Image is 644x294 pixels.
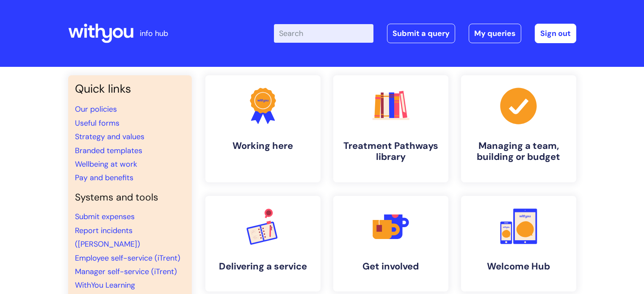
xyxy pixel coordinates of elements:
a: Submit expenses [75,212,135,222]
a: Submit a query [387,24,455,43]
a: Working here [205,75,321,182]
a: Delivering a service [205,196,321,291]
a: Employee self-service (iTrent) [75,253,180,263]
p: info hub [140,27,168,40]
h4: Welcome Hub [468,261,569,272]
input: Search [274,24,373,43]
div: | - [274,24,576,43]
a: Pay and benefits [75,173,133,183]
h4: Working here [212,140,314,151]
a: Report incidents ([PERSON_NAME]) [75,225,140,249]
h4: Managing a team, building or budget [468,140,569,163]
a: Our policies [75,104,117,114]
a: My queries [469,24,521,43]
a: Branded templates [75,146,142,156]
a: Manager self-service (iTrent) [75,267,177,277]
a: Managing a team, building or budget [461,75,576,182]
a: Useful forms [75,118,119,128]
h4: Treatment Pathways library [340,140,442,163]
a: Get involved [333,196,448,291]
h3: Quick links [75,82,185,96]
a: Treatment Pathways library [333,75,448,182]
a: Welcome Hub [461,196,576,291]
a: WithYou Learning [75,280,135,290]
h4: Get involved [340,261,442,272]
a: Wellbeing at work [75,159,137,169]
a: Sign out [535,24,576,43]
h4: Delivering a service [212,261,314,272]
h4: Systems and tools [75,192,185,203]
a: Strategy and values [75,132,144,142]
